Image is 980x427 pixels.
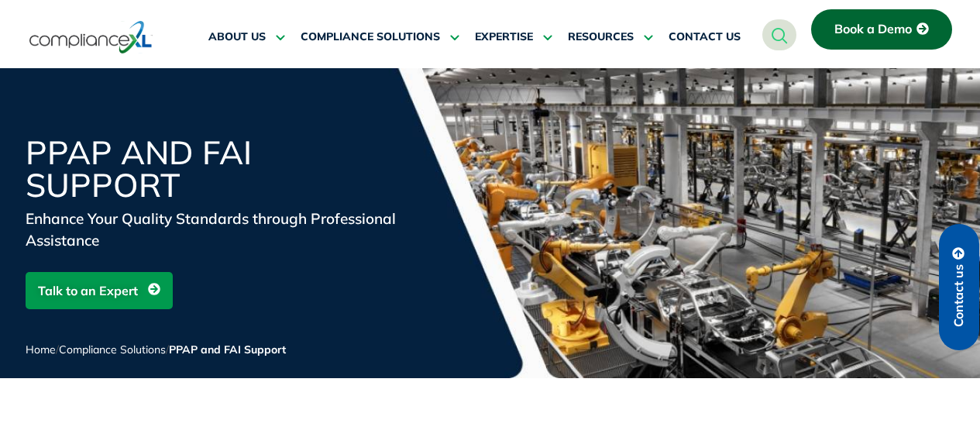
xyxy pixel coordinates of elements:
span: Book a Demo [834,22,912,36]
a: Compliance Solutions [59,343,166,356]
span: EXPERTISE [475,30,533,44]
span: COMPLIANCE SOLUTIONS [301,30,440,44]
span: RESOURCES [568,30,634,44]
a: RESOURCES [568,19,653,56]
a: EXPERTISE [475,19,552,56]
h1: PPAP and FAI Support [26,136,397,201]
a: Book a Demo [811,9,952,50]
span: CONTACT US [669,30,741,44]
a: Talk to an Expert [26,272,173,309]
img: logo-one.svg [29,19,153,55]
a: Home [26,343,56,356]
span: Contact us [952,264,966,327]
span: ABOUT US [208,30,266,44]
a: CONTACT US [669,19,741,56]
a: COMPLIANCE SOLUTIONS [301,19,459,56]
span: / / [26,343,286,356]
a: navsearch-button [762,19,796,50]
div: Enhance Your Quality Standards through Professional Assistance [26,208,397,251]
a: Contact us [939,224,979,350]
span: PPAP and FAI Support [169,343,286,356]
span: Talk to an Expert [38,276,138,305]
a: ABOUT US [208,19,285,56]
